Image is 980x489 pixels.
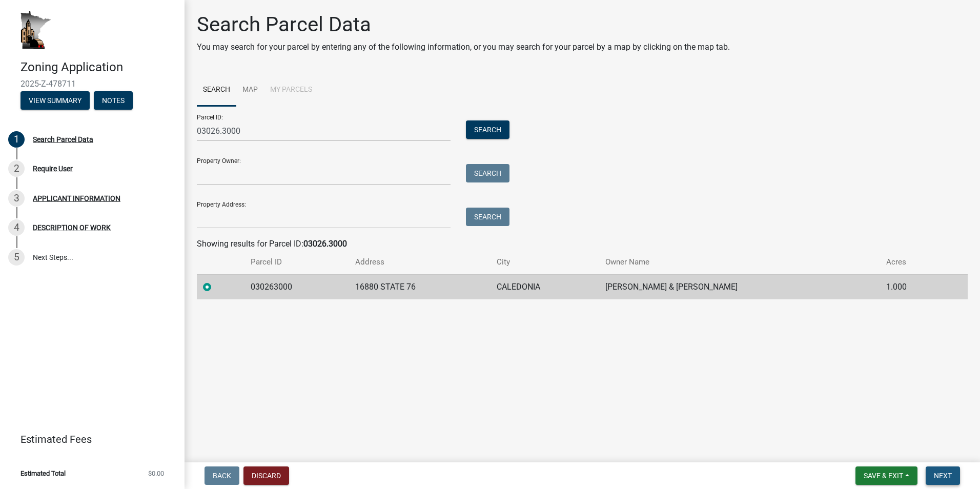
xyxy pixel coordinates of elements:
[864,472,903,480] span: Save & Exit
[8,429,168,450] a: Estimated Fees
[855,466,917,485] button: Save & Exit
[21,470,66,477] span: Estimated Total
[8,190,25,207] div: 3
[21,91,90,110] button: View Summary
[33,195,120,202] div: APPLICANT INFORMATION
[466,120,509,139] button: Search
[197,74,236,107] a: Search
[880,274,944,299] td: 1.000
[934,472,952,480] span: Next
[599,250,880,274] th: Owner Name
[8,131,25,148] div: 1
[349,250,491,274] th: Address
[243,466,289,485] button: Discard
[491,274,599,299] td: CALEDONIA
[21,60,176,75] h4: Zoning Application
[8,249,25,266] div: 5
[491,250,599,274] th: City
[33,136,93,143] div: Search Parcel Data
[466,164,509,182] button: Search
[213,472,231,480] span: Back
[94,97,133,105] wm-modal-confirm: Notes
[33,165,73,172] div: Require User
[21,97,90,105] wm-modal-confirm: Summary
[33,224,111,231] div: DESCRIPTION OF WORK
[205,466,239,485] button: Back
[94,91,133,110] button: Notes
[599,274,880,299] td: [PERSON_NAME] & [PERSON_NAME]
[197,12,730,37] h1: Search Parcel Data
[148,470,164,477] span: $0.00
[303,239,347,249] strong: 03026.3000
[21,79,164,89] span: 2025-Z-478711
[8,160,25,177] div: 2
[236,74,264,107] a: Map
[21,11,51,49] img: Houston County, Minnesota
[8,219,25,236] div: 4
[244,274,349,299] td: 030263000
[197,41,730,53] p: You may search for your parcel by entering any of the following information, or you may search fo...
[197,238,968,250] div: Showing results for Parcel ID:
[926,466,960,485] button: Next
[880,250,944,274] th: Acres
[466,208,509,226] button: Search
[349,274,491,299] td: 16880 STATE 76
[244,250,349,274] th: Parcel ID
